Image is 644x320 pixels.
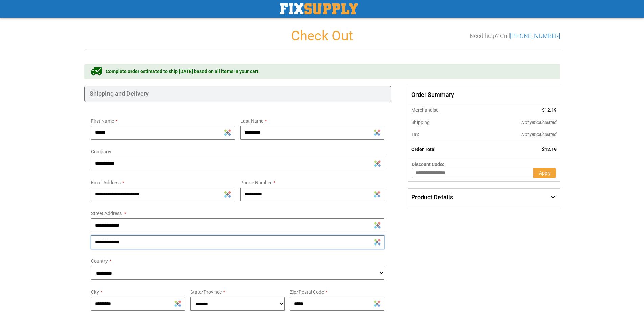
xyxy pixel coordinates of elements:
span: Product Details [411,194,453,201]
button: Apply [533,168,556,178]
a: store logo [280,3,358,14]
div: Shipping and Delivery [84,86,391,102]
img: Sticky Password [374,300,380,307]
span: Complete order estimated to ship [DATE] based on all items in your cart. [106,68,260,75]
span: $12.19 [542,147,557,152]
h1: Check Out [84,28,560,43]
a: [PHONE_NUMBER] [510,32,560,39]
img: Sticky Password [374,222,381,229]
th: Tax [408,128,476,141]
strong: Order Total [411,147,436,152]
h3: Need help? Call [470,33,560,39]
span: Country [91,258,108,264]
span: Shipping [411,120,430,125]
span: Email Address [91,180,121,185]
img: Sticky Password [374,239,381,246]
span: State/Province [190,289,222,295]
span: Not yet calculated [521,132,557,137]
span: Company [91,149,111,154]
img: Sticky Password [374,191,380,198]
span: Not yet calculated [521,120,557,125]
th: Merchandise [408,104,476,116]
span: $12.19 [542,107,557,113]
span: Last Name [240,118,263,124]
img: Sticky Password [374,160,381,167]
span: Apply [539,170,551,176]
img: Sticky Password [374,129,380,136]
img: Sticky Password [224,129,231,136]
span: Discount Code: [412,162,444,167]
span: First Name [91,118,114,124]
span: Order Summary [408,86,560,104]
img: Fix Industrial Supply [280,3,358,14]
span: Phone Number [240,180,272,185]
span: Zip/Postal Code [290,289,324,295]
img: Sticky Password [224,191,231,198]
span: City [91,289,99,295]
span: Street Address [91,211,122,216]
img: Sticky Password [174,300,181,307]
